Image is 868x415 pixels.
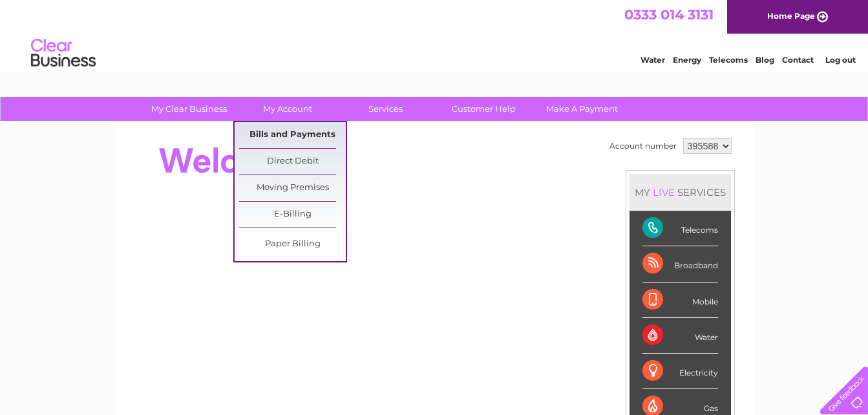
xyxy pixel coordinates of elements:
[624,6,714,23] a: 0333 014 3131
[332,97,439,121] a: Services
[756,55,774,65] a: Blog
[673,55,701,65] a: Energy
[234,97,341,121] a: My Account
[630,174,731,211] div: MY SERVICES
[825,55,856,65] a: Log out
[642,282,718,318] div: Mobile
[239,175,346,201] a: Moving Premises
[606,135,680,157] td: Account number
[529,97,635,121] a: Make A Payment
[642,354,718,389] div: Electricity
[136,97,242,121] a: My Clear Business
[239,149,346,175] a: Direct Debit
[650,186,677,198] div: LIVE
[239,122,346,148] a: Bills and Payments
[129,7,740,63] div: Clear Business is a trading name of Verastar Limited (registered in [GEOGRAPHIC_DATA] No. 3667643...
[640,55,665,65] a: Water
[642,318,718,354] div: Water
[239,202,346,228] a: E-Billing
[642,211,718,246] div: Telecoms
[430,97,537,121] a: Customer Help
[239,231,346,257] a: Paper Billing
[30,34,96,73] img: logo.png
[709,55,748,65] a: Telecoms
[642,246,718,282] div: Broadband
[782,55,814,65] a: Contact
